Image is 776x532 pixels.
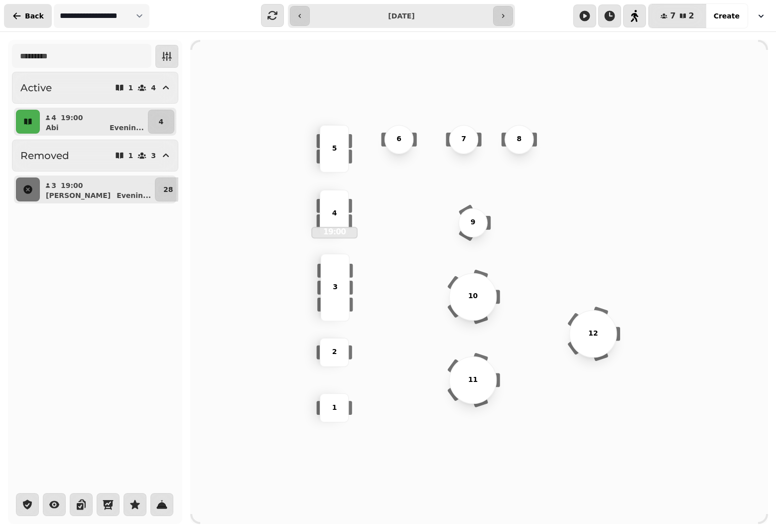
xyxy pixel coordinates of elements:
span: Create [714,12,740,19]
p: 1 [332,402,337,413]
p: 3 [333,282,338,293]
p: 19:00 [312,227,357,237]
p: 2 [332,347,337,357]
span: 2 [689,12,694,20]
h2: Active [20,81,52,95]
p: 4 [332,208,337,218]
span: 7 [670,12,675,20]
p: 1 [129,84,133,91]
button: Back [4,4,52,28]
p: Evenin ... [117,190,151,200]
button: 4 [148,110,174,134]
p: Abi [46,123,59,133]
h2: Removed [20,149,69,163]
p: 1 [129,152,133,159]
p: 4 [51,113,57,123]
p: 28 [163,184,173,194]
p: Evenin ... [110,123,144,133]
button: 28 [155,177,181,201]
button: 72 [648,4,706,28]
p: 6 [396,134,401,145]
p: 4 [151,84,156,91]
p: 3 [151,152,156,159]
p: 19:00 [61,113,83,123]
p: 3 [51,180,57,190]
p: 11 [468,374,478,385]
p: 5 [332,143,337,154]
button: 319:00[PERSON_NAME]Evenin... [42,177,153,201]
p: 7 [461,134,466,145]
button: 419:00AbiEvenin... [42,110,146,134]
button: Active14 [12,72,178,104]
p: 10 [468,291,478,302]
p: [PERSON_NAME] [46,190,111,200]
p: 12 [588,329,598,339]
span: Back [25,12,44,19]
button: Removed13 [12,140,178,172]
p: 19:00 [61,180,83,190]
p: 9 [471,217,476,228]
p: 8 [517,134,522,145]
button: Create [706,4,748,28]
p: 4 [159,117,164,127]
